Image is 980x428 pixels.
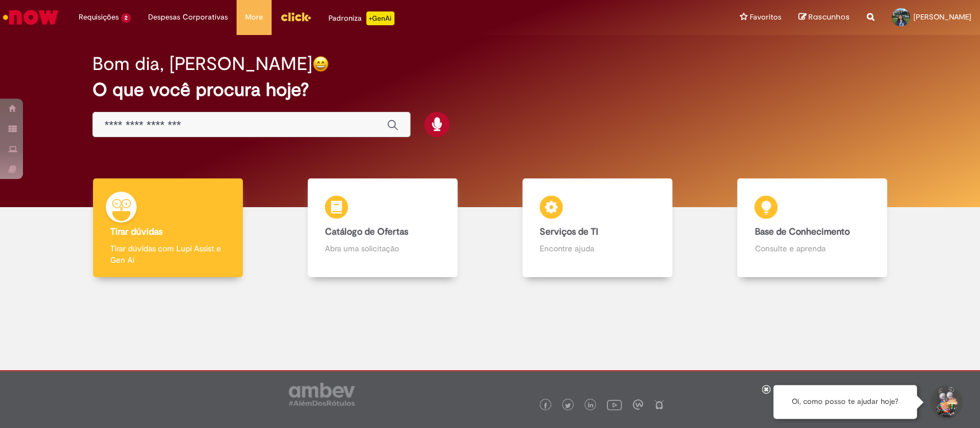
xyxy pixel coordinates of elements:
span: 2 [121,13,131,23]
span: [PERSON_NAME] [913,12,971,22]
img: click_logo_yellow_360x200.png [280,8,311,25]
a: Rascunhos [799,12,850,23]
b: Tirar dúvidas [110,226,162,238]
img: logo_footer_youtube.png [607,397,622,412]
span: Despesas Corporativas [148,11,228,23]
div: Padroniza [328,11,394,25]
span: Rascunhos [808,11,850,22]
p: Abra uma solicitação [325,243,440,254]
span: Favoritos [750,11,781,23]
p: Encontre ajuda [540,243,655,254]
p: Tirar dúvidas com Lupi Assist e Gen Ai [110,243,226,266]
b: Serviços de TI [540,226,598,238]
b: Base de Conhecimento [754,226,849,238]
img: happy-face.png [312,56,329,72]
img: logo_footer_workplace.png [633,399,643,410]
img: logo_footer_linkedin.png [588,402,594,409]
p: +GenAi [366,11,394,25]
a: Catálogo de Ofertas Abra uma solicitação [275,178,490,278]
img: logo_footer_twitter.png [565,403,571,408]
b: Catálogo de Ofertas [325,226,408,238]
div: Oi, como posso te ajudar hoje? [773,385,917,419]
img: ServiceNow [1,6,60,29]
a: Base de Conhecimento Consulte e aprenda [705,178,920,278]
img: logo_footer_naosei.png [654,399,664,410]
a: Tirar dúvidas Tirar dúvidas com Lupi Assist e Gen Ai [60,178,275,278]
p: Consulte e aprenda [754,243,870,254]
h2: O que você procura hoje? [92,80,888,100]
img: logo_footer_facebook.png [543,403,548,408]
img: logo_footer_ambev_rotulo_gray.png [289,383,355,406]
span: More [245,11,263,23]
button: Iniciar Conversa de Suporte [928,385,963,419]
span: Requisições [79,11,119,23]
a: Serviços de TI Encontre ajuda [490,178,705,278]
h2: Bom dia, [PERSON_NAME] [92,54,312,74]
